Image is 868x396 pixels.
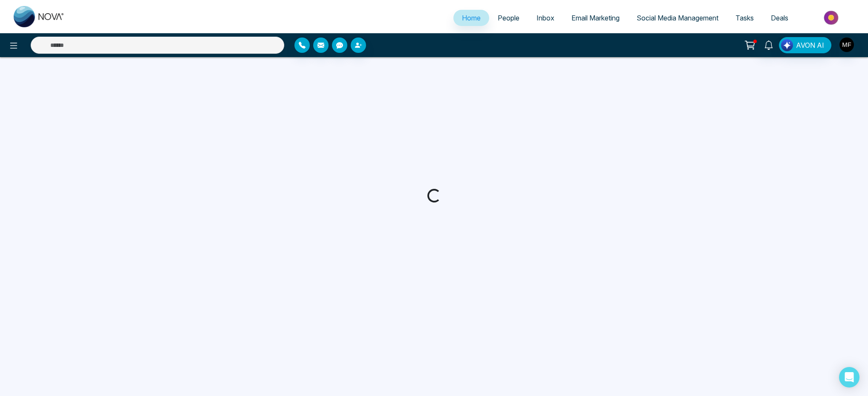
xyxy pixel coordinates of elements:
img: Nova CRM Logo [14,6,65,27]
div: Open Intercom Messenger [839,367,859,387]
span: People [498,14,519,22]
img: User Avatar [839,38,854,52]
a: Deals [762,10,797,26]
img: Lead Flow [781,39,793,51]
a: People [489,10,528,26]
span: Email Marketing [571,14,620,22]
img: Market-place.gif [801,8,863,27]
a: Inbox [528,10,563,26]
a: Social Media Management [628,10,727,26]
button: AVON AI [779,37,831,53]
span: Tasks [735,14,754,22]
span: Home [462,14,481,22]
span: Social Media Management [637,14,718,22]
a: Home [453,10,489,26]
a: Tasks [727,10,762,26]
span: AVON AI [796,40,824,50]
span: Deals [771,14,788,22]
a: Email Marketing [563,10,628,26]
span: Inbox [536,14,554,22]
